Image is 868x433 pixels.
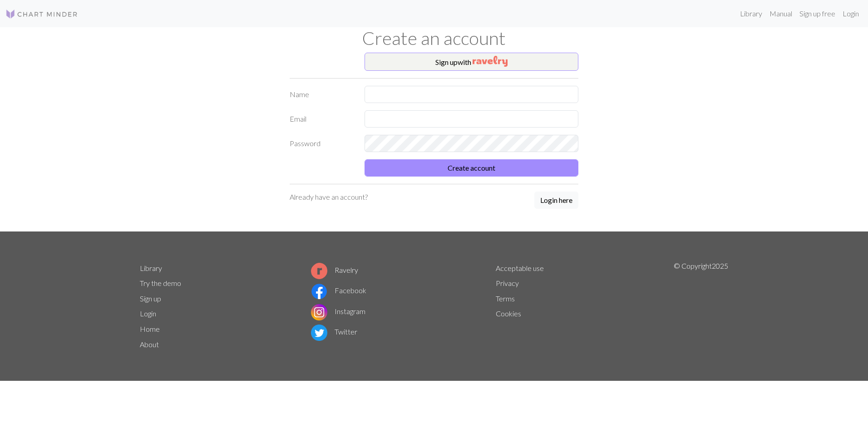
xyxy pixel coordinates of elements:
a: Privacy [496,279,519,287]
a: About [140,340,159,349]
button: Login here [534,192,578,209]
label: Email [284,110,359,128]
img: Twitter logo [311,325,327,341]
a: Login here [534,192,578,210]
a: Login [140,309,156,318]
label: Name [284,86,359,103]
a: Terms [496,294,515,303]
p: © Copyright 2025 [674,261,728,352]
a: Login [839,5,863,23]
a: Facebook [311,286,366,295]
a: Acceptable use [496,264,544,272]
a: Sign up free [796,5,839,23]
a: Sign up [140,294,161,303]
img: Facebook logo [311,283,327,300]
button: Create account [365,159,578,177]
a: Twitter [311,327,357,336]
a: Library [140,264,162,272]
img: Logo [5,9,78,20]
a: Instagram [311,307,365,315]
a: Try the demo [140,279,181,287]
p: Already have an account? [290,192,368,202]
h1: Create an account [134,27,734,49]
img: Ravelry [473,56,508,67]
a: Library [736,5,766,23]
a: Home [140,325,160,333]
button: Sign upwith [365,53,578,71]
a: Manual [766,5,796,23]
a: Ravelry [311,266,358,274]
img: Instagram logo [311,304,327,320]
a: Cookies [496,309,521,318]
label: Password [284,135,359,152]
img: Ravelry logo [311,263,327,279]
